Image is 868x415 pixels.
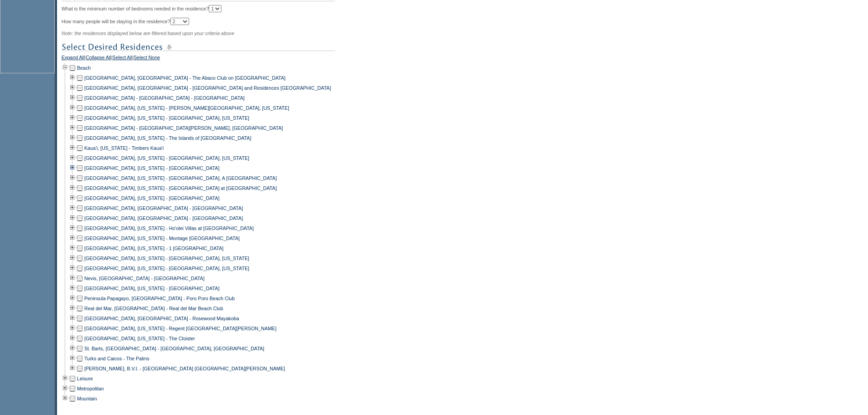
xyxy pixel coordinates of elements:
a: Expand All [62,55,84,63]
a: St. Barts, [GEOGRAPHIC_DATA] - [GEOGRAPHIC_DATA], [GEOGRAPHIC_DATA] [84,346,264,351]
a: [GEOGRAPHIC_DATA], [US_STATE] - Ho'olei Villas at [GEOGRAPHIC_DATA] [84,225,254,231]
a: [GEOGRAPHIC_DATA], [US_STATE] - [GEOGRAPHIC_DATA], [US_STATE] [84,115,249,121]
a: Peninsula Papagayo, [GEOGRAPHIC_DATA] - Poro Poro Beach Club [84,296,235,301]
a: Beach [77,65,91,71]
a: Select All [113,55,133,63]
a: [GEOGRAPHIC_DATA], [GEOGRAPHIC_DATA] - Rosewood Mayakoba [84,316,239,321]
a: [GEOGRAPHIC_DATA], [US_STATE] - Montage [GEOGRAPHIC_DATA] [84,236,240,241]
a: [GEOGRAPHIC_DATA], [US_STATE] - [PERSON_NAME][GEOGRAPHIC_DATA], [US_STATE] [84,105,289,111]
a: [GEOGRAPHIC_DATA], [US_STATE] - [GEOGRAPHIC_DATA], [US_STATE] [84,256,249,261]
a: [GEOGRAPHIC_DATA], [US_STATE] - [GEOGRAPHIC_DATA] [84,165,220,171]
a: Mountain [77,396,97,401]
span: Note: the residences displayed below are filtered based upon your criteria above [62,31,234,36]
a: [GEOGRAPHIC_DATA], [US_STATE] - [GEOGRAPHIC_DATA] at [GEOGRAPHIC_DATA] [84,185,277,191]
a: [GEOGRAPHIC_DATA], [GEOGRAPHIC_DATA] - [GEOGRAPHIC_DATA] [84,215,243,221]
a: Real del Mar, [GEOGRAPHIC_DATA] - Real del Mar Beach Club [84,306,223,311]
a: Nevis, [GEOGRAPHIC_DATA] - [GEOGRAPHIC_DATA] [84,276,205,281]
a: [GEOGRAPHIC_DATA], [US_STATE] - 1 [GEOGRAPHIC_DATA] [84,246,224,251]
a: [GEOGRAPHIC_DATA], [US_STATE] - Regent [GEOGRAPHIC_DATA][PERSON_NAME] [84,326,277,331]
a: Select None [134,55,160,63]
a: [GEOGRAPHIC_DATA], [US_STATE] - [GEOGRAPHIC_DATA], [US_STATE] [84,266,249,271]
a: Collapse All [86,55,111,63]
a: [PERSON_NAME], B.V.I. - [GEOGRAPHIC_DATA] [GEOGRAPHIC_DATA][PERSON_NAME] [84,366,285,371]
a: Kaua'i, [US_STATE] - Timbers Kaua'i [84,145,164,151]
a: [GEOGRAPHIC_DATA], [US_STATE] - [GEOGRAPHIC_DATA] [84,195,220,201]
a: [GEOGRAPHIC_DATA] - [GEOGRAPHIC_DATA][PERSON_NAME], [GEOGRAPHIC_DATA] [84,125,283,131]
a: [GEOGRAPHIC_DATA], [US_STATE] - [GEOGRAPHIC_DATA], [US_STATE] [84,155,249,161]
a: [GEOGRAPHIC_DATA], [US_STATE] - [GEOGRAPHIC_DATA], A [GEOGRAPHIC_DATA] [84,175,277,181]
a: [GEOGRAPHIC_DATA], [GEOGRAPHIC_DATA] - [GEOGRAPHIC_DATA] [84,205,243,211]
a: [GEOGRAPHIC_DATA], [US_STATE] - [GEOGRAPHIC_DATA] [84,286,220,291]
a: Turks and Caicos - The Palms [84,356,149,361]
a: [GEOGRAPHIC_DATA], [US_STATE] - The Cloister [84,336,195,341]
a: Leisure [77,376,93,381]
a: [GEOGRAPHIC_DATA], [US_STATE] - The Islands of [GEOGRAPHIC_DATA] [84,135,251,141]
a: Metropolitan [77,386,104,391]
a: [GEOGRAPHIC_DATA] - [GEOGRAPHIC_DATA] - [GEOGRAPHIC_DATA] [84,95,245,101]
div: | | | [62,55,351,63]
a: [GEOGRAPHIC_DATA], [GEOGRAPHIC_DATA] - [GEOGRAPHIC_DATA] and Residences [GEOGRAPHIC_DATA] [84,85,331,91]
a: [GEOGRAPHIC_DATA], [GEOGRAPHIC_DATA] - The Abaco Club on [GEOGRAPHIC_DATA] [84,75,286,81]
